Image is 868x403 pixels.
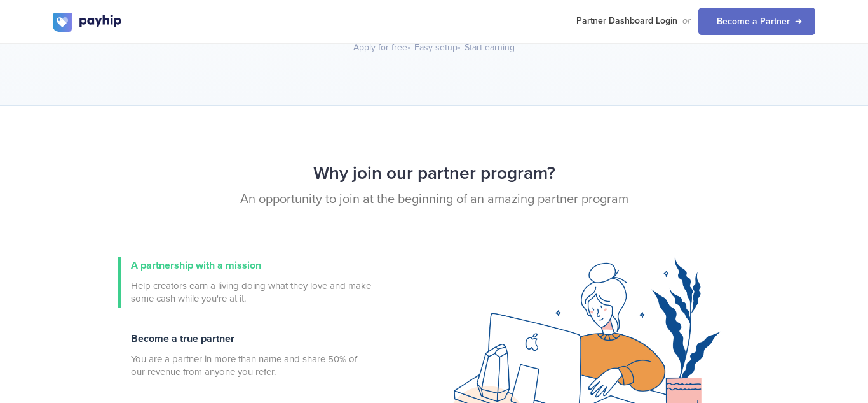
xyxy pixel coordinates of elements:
span: Help creators earn a living doing what they love and make some cash while you're at it. [131,279,372,305]
p: An opportunity to join at the beginning of an amazing partner program [53,190,815,209]
div: Easy setup [414,41,462,54]
a: Become a Partner [698,8,815,35]
div: Apply for free [353,41,412,54]
div: Start earning [465,41,515,54]
span: Become a true partner [131,332,234,345]
img: logo.svg [53,13,123,32]
a: Become a true partner You are a partner in more than name and share 50% of our revenue from anyon... [118,330,372,381]
a: A partnership with a mission Help creators earn a living doing what they love and make some cash ... [118,257,372,308]
span: A partnership with a mission [131,259,261,272]
span: You are a partner in more than name and share 50% of our revenue from anyone you refer. [131,353,372,378]
h2: Why join our partner program? [53,157,815,190]
span: • [407,42,410,53]
span: • [458,42,461,53]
